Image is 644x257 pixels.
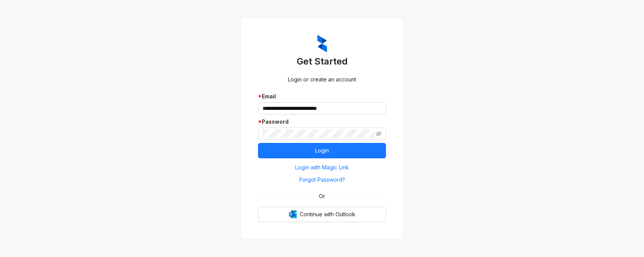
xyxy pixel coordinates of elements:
span: Forgot Password? [299,176,345,184]
h3: Get Started [258,55,386,68]
div: Login or create an account [258,75,386,84]
span: eye-invisible [376,131,381,136]
span: Login [315,146,329,155]
img: Outlook [289,211,297,218]
img: ZumaIcon [317,35,327,53]
button: OutlookContinue with Outlook [258,207,386,222]
div: Email [258,92,386,101]
span: Login with Magic Link [295,163,349,172]
span: Continue with Outlook [300,210,355,219]
div: Password [258,118,386,126]
button: Forgot Password? [258,174,386,186]
span: Or [314,192,330,201]
button: Login [258,143,386,158]
button: Login with Magic Link [258,161,386,174]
